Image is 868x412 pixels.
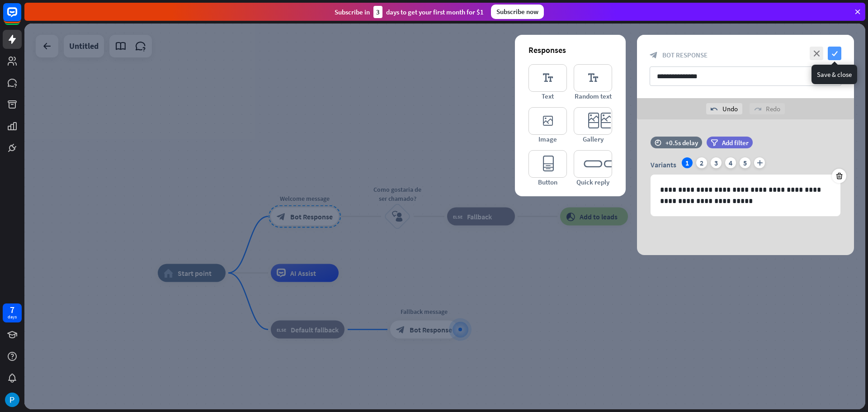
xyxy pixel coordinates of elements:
[711,139,718,146] i: filter
[650,51,658,59] i: block_bot_response
[706,103,742,114] div: Undo
[7,4,34,31] button: Open LiveChat chat widget
[665,138,698,147] div: +0.5s delay
[10,306,14,314] div: 7
[828,47,841,60] i: check
[373,6,382,18] div: 3
[754,157,765,168] i: plus
[8,314,17,320] div: days
[335,6,484,18] div: Subscribe in days to get your first month for $1
[750,103,785,114] div: Redo
[722,138,749,147] span: Add filter
[3,303,22,322] a: 7 days
[711,157,722,168] div: 3
[810,47,823,60] i: close
[662,51,708,59] span: Bot Response
[711,105,718,113] i: undo
[491,5,544,19] div: Subscribe now
[651,160,676,169] span: Variants
[696,157,707,168] div: 2
[682,157,693,168] div: 1
[754,105,761,113] i: redo
[655,139,661,146] i: time
[725,157,736,168] div: 4
[740,157,750,168] div: 5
